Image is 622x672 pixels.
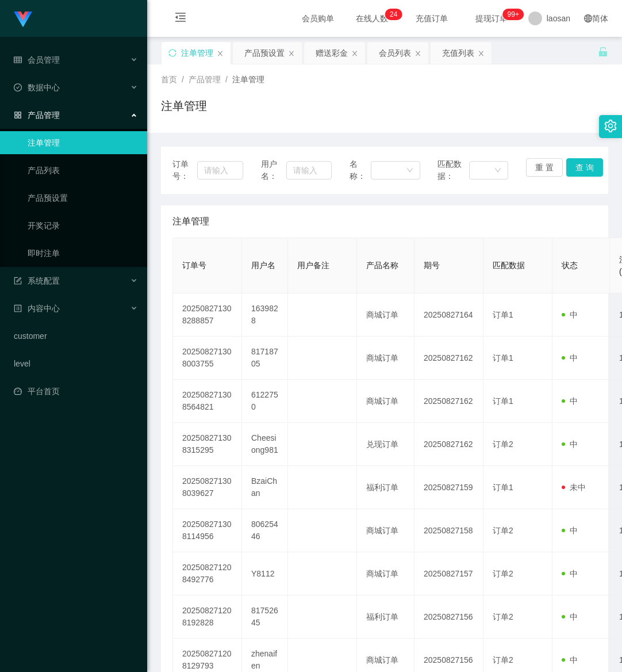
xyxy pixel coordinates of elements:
span: 订单1 [493,310,513,319]
i: 图标: setting [604,120,617,132]
td: 20250827164 [414,293,483,337]
i: 图标: close [288,50,295,57]
td: 20250827162 [414,423,483,466]
td: BzaiChan [242,466,288,509]
i: 图标: appstore-o [14,111,22,119]
button: 重 置 [526,158,563,177]
span: 系统配置 [14,276,60,285]
span: 状态 [562,261,578,270]
span: 匹配数据： [437,158,469,182]
i: 图标: close [478,50,485,57]
span: 注单管理 [172,215,209,228]
a: level [14,352,138,375]
td: 202508271308564821 [173,380,242,423]
td: 202508271308039627 [173,466,242,509]
div: 产品预设置 [244,42,285,64]
i: 图标: close [217,50,224,57]
sup: 982 [503,9,524,20]
span: 中 [562,440,578,449]
span: 用户名： [261,158,286,182]
span: 中 [562,612,578,621]
i: 图标: global [584,14,592,22]
span: 注单管理 [232,75,264,84]
td: 1639828 [242,293,288,337]
td: 81752645 [242,595,288,639]
span: 订单号 [182,261,206,270]
h1: 注单管理 [161,97,207,114]
td: 福利订单 [357,466,414,509]
td: 202508271208192828 [173,595,242,639]
span: 订单2 [493,526,513,535]
td: 80625446 [242,509,288,552]
i: 图标: table [14,56,22,64]
span: 产品名称 [366,261,398,270]
span: 中 [562,353,578,362]
a: 产品列表 [28,159,138,182]
span: 订单1 [493,483,513,492]
span: 订单号： [172,158,197,182]
td: 20250827157 [414,552,483,595]
div: 会员列表 [379,42,411,64]
td: 商城订单 [357,509,414,552]
span: 提现订单 [470,14,513,22]
a: customer [14,324,138,348]
a: 产品预设置 [28,186,138,209]
i: 图标: profile [14,304,22,312]
span: 会员管理 [14,55,60,64]
a: 注单管理 [28,131,138,154]
td: Cheesiong981 [242,423,288,466]
td: 81718705 [242,337,288,380]
td: 商城订单 [357,337,414,380]
span: 中 [562,569,578,578]
td: 20250827156 [414,595,483,639]
input: 请输入 [286,161,332,180]
td: 202508271308114956 [173,509,242,552]
span: 在线人数 [350,14,394,22]
span: 数据中心 [14,83,60,92]
i: 图标: down [406,167,413,175]
input: 请输入 [197,161,243,180]
span: 中 [562,655,578,665]
span: 订单2 [493,569,513,578]
sup: 24 [385,9,402,20]
i: 图标: form [14,277,22,285]
td: 6122750 [242,380,288,423]
span: 期号 [424,261,440,270]
i: 图标: check-circle-o [14,83,22,91]
td: 兑现订单 [357,423,414,466]
span: 名称： [350,158,371,182]
span: 订单2 [493,655,513,665]
i: 图标: down [494,167,501,175]
span: 订单2 [493,612,513,621]
td: 20250827158 [414,509,483,552]
td: 20250827159 [414,466,483,509]
span: 产品管理 [14,110,60,120]
div: 充值列表 [442,42,474,64]
img: logo.9652507e.png [14,12,32,28]
span: 订单1 [493,353,513,362]
p: 2 [390,9,394,20]
td: 商城订单 [357,552,414,595]
span: 订单2 [493,440,513,449]
span: 用户名 [251,261,275,270]
a: 图标: dashboard平台首页 [14,380,138,403]
span: 未中 [562,483,586,492]
td: 20250827162 [414,337,483,380]
td: 202508271308315295 [173,423,242,466]
td: 商城订单 [357,380,414,423]
p: 4 [394,9,398,20]
span: / [225,75,228,84]
button: 查 询 [566,158,603,177]
span: 匹配数据 [493,261,525,270]
i: 图标: sync [168,49,176,57]
span: 用户备注 [297,261,329,270]
td: Y8112 [242,552,288,595]
td: 20250827162 [414,380,483,423]
i: 图标: close [414,50,421,57]
i: 图标: menu-fold [161,1,200,37]
span: 中 [562,526,578,535]
span: 充值订单 [410,14,454,22]
span: / [182,75,184,84]
td: 202508271208492776 [173,552,242,595]
td: 202508271308288857 [173,293,242,337]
